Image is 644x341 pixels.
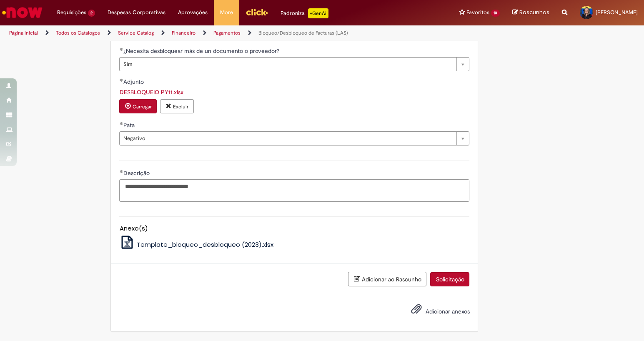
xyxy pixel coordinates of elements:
[246,6,268,18] img: click_logo_yellow_360x200.png
[160,99,194,113] button: Excluir anexo DESBLOQUEIO PY11.xlsx
[119,225,469,232] h5: Anexo(s)
[123,47,281,55] span: ¿Necesita desbloquear más de un documento o proveedor?
[281,8,328,18] div: Padroniza
[56,30,100,36] a: Todos os Catálogos
[119,170,123,173] span: Obrigatório Preenchido
[119,122,123,125] span: Obrigatório Preenchido
[491,10,500,17] span: 10
[348,272,426,286] button: Adicionar ao Rascunho
[123,132,452,145] span: Negativo
[119,99,157,113] button: Carregar anexo de Adjunto Required
[220,8,233,17] span: More
[108,8,165,17] span: Despesas Corporativas
[9,30,38,36] a: Página inicial
[119,88,183,96] a: Download de DESBLOQUEIO PY11.xlsx
[132,103,151,110] small: Carregar
[88,10,95,17] span: 2
[1,4,44,21] img: ServiceNow
[408,301,423,321] button: Adicionar anexos
[137,240,273,249] span: Template_bloqueo_desbloqueo (2023).xlsx
[172,30,195,36] a: Financeiro
[466,8,489,17] span: Favoritos
[519,8,549,16] span: Rascunhos
[308,8,328,18] p: +GenAi
[118,30,154,36] a: Service Catalog
[258,30,348,36] a: Bloqueo/Desbloqueo de Facturas (LAS)
[119,78,123,82] span: Obrigatório Preenchido
[213,30,241,36] a: Pagamentos
[512,9,549,17] a: Rascunhos
[123,121,136,129] span: Pata
[123,78,145,85] span: Adjunto
[119,240,273,249] a: Template_bloqueo_desbloqueo (2023).xlsx
[123,169,151,177] span: Descrição
[173,103,188,110] small: Excluir
[425,308,469,316] span: Adicionar anexos
[123,58,452,71] span: Sim
[57,8,86,17] span: Requisições
[596,9,638,16] span: [PERSON_NAME]
[430,272,469,286] button: Solicitação
[178,8,208,17] span: Aprovações
[119,48,123,51] span: Obrigatório Preenchido
[6,25,423,41] ul: Trilhas de página
[119,179,469,202] textarea: Descrição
